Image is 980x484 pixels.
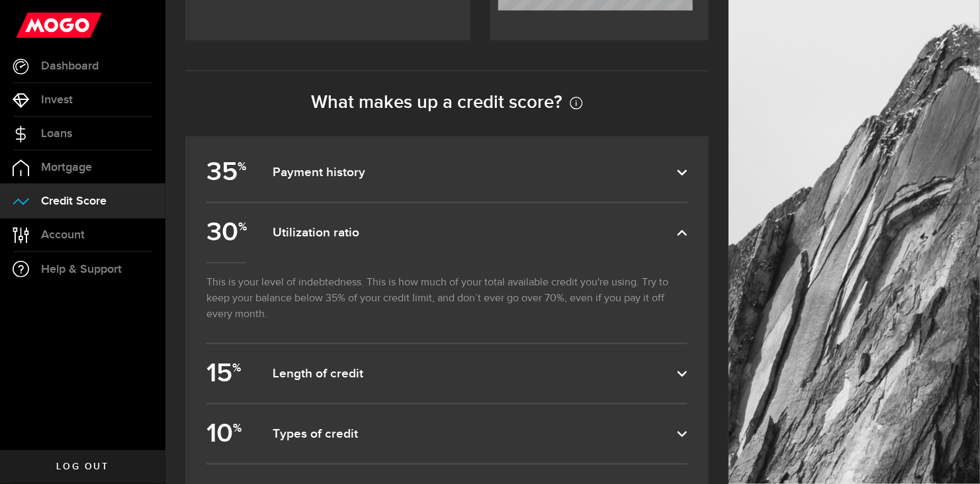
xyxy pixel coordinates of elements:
[273,426,677,442] dfn: Types of credit
[232,362,241,375] sup: %
[206,352,249,395] b: 15
[41,60,99,72] span: Dashboard
[206,211,249,254] b: 30
[41,264,122,275] span: Help & Support
[41,162,92,173] span: Mortgage
[273,165,677,181] dfn: Payment history
[185,91,709,113] h2: What makes up a credit score?
[41,229,85,241] span: Account
[206,412,249,456] b: 10
[41,128,72,140] span: Loans
[11,5,50,45] button: Open LiveChat chat widget
[206,151,249,194] b: 35
[56,462,109,471] span: Log out
[238,160,246,174] sup: %
[273,225,677,241] dfn: Utilization ratio
[41,94,73,106] span: Invest
[233,422,242,436] sup: %
[238,220,247,234] sup: %
[206,262,688,343] p: This is your level of indebtedness. This is how much of your total available credit you're using....
[273,366,677,382] dfn: Length of credit
[41,195,107,207] span: Credit Score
